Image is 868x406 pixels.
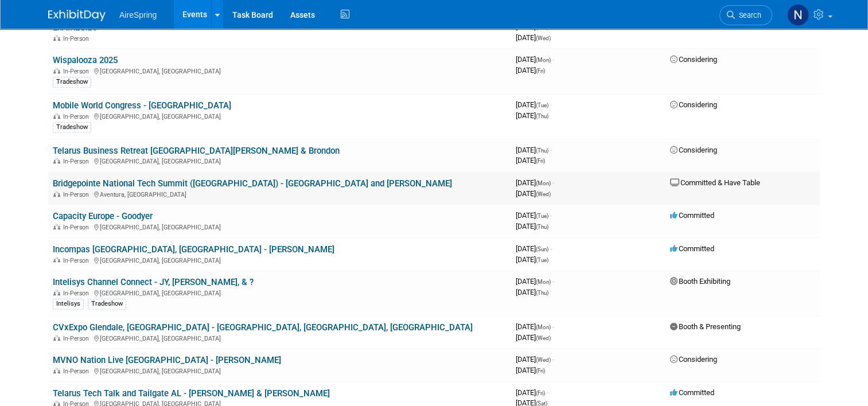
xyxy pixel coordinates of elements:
span: - [550,244,552,253]
span: [DATE] [516,55,554,64]
img: In-Person Event [53,191,60,197]
div: Tradeshow [53,122,91,132]
span: - [552,277,554,286]
img: In-Person Event [53,400,60,406]
a: Search [719,5,772,25]
span: [DATE] [516,355,554,364]
span: Committed [670,388,714,397]
a: Capacity Europe - Goodyer [53,211,153,221]
span: [DATE] [516,288,548,296]
span: In-Person [63,335,92,342]
div: [GEOGRAPHIC_DATA], [GEOGRAPHIC_DATA] [53,156,507,165]
span: (Thu) [536,147,548,154]
span: Considering [670,355,717,364]
span: (Mon) [536,57,551,63]
span: In-Person [63,224,92,231]
span: (Fri) [536,68,545,74]
img: In-Person Event [53,368,60,373]
span: - [552,178,554,187]
span: [DATE] [516,222,548,231]
div: [GEOGRAPHIC_DATA], [GEOGRAPHIC_DATA] [53,255,507,264]
span: - [550,22,552,31]
span: In-Person [63,368,92,375]
span: (Wed) [536,357,551,363]
span: (Tue) [536,102,548,108]
span: (Wed) [536,335,551,341]
span: [DATE] [516,333,551,342]
span: (Fri) [536,158,545,164]
div: [GEOGRAPHIC_DATA], [GEOGRAPHIC_DATA] [53,288,507,297]
span: [DATE] [516,322,554,331]
span: Considering [670,100,717,109]
span: (Wed) [536,191,551,197]
img: In-Person Event [53,68,60,73]
span: Booth & Presenting [670,322,741,331]
span: - [552,55,554,64]
img: In-Person Event [53,113,60,119]
div: [GEOGRAPHIC_DATA], [GEOGRAPHIC_DATA] [53,366,507,375]
a: Wispalooza 2025 [53,55,118,65]
span: (Fri) [536,368,545,374]
span: [DATE] [516,255,548,264]
img: Natalie Pyron [787,4,809,26]
a: MVNO Nation Live [GEOGRAPHIC_DATA] - [PERSON_NAME] [53,355,281,365]
span: Considering [670,146,717,154]
span: In-Person [63,113,92,120]
span: [DATE] [516,100,552,109]
div: Aventura, [GEOGRAPHIC_DATA] [53,189,507,198]
span: - [550,146,552,154]
span: Committed [670,211,714,220]
div: Intelisys [53,299,84,309]
div: [GEOGRAPHIC_DATA], [GEOGRAPHIC_DATA] [53,222,507,231]
span: [DATE] [516,189,551,198]
span: (Fri) [536,390,545,396]
a: Telarus Business Retreat [GEOGRAPHIC_DATA][PERSON_NAME] & Brondon [53,146,340,156]
div: [GEOGRAPHIC_DATA], [GEOGRAPHIC_DATA] [53,111,507,120]
span: [DATE] [516,277,554,286]
span: (Thu) [536,224,548,230]
span: In-Person [63,68,92,75]
img: In-Person Event [53,224,60,229]
a: Mobile World Congress - [GEOGRAPHIC_DATA] [53,100,231,111]
span: (Sun) [536,24,548,30]
span: [DATE] [516,244,552,253]
span: (Wed) [536,35,551,41]
a: Intelisys Channel Connect - JY, [PERSON_NAME], & ? [53,277,254,287]
img: In-Person Event [53,35,60,41]
img: In-Person Event [53,290,60,295]
img: In-Person Event [53,158,60,163]
img: In-Person Event [53,335,60,341]
div: [GEOGRAPHIC_DATA], [GEOGRAPHIC_DATA] [53,333,507,342]
span: Booth Exhibiting [670,277,730,286]
span: AireSpring [119,10,157,19]
span: Committed [670,244,714,253]
span: Committed & Have Table [670,178,760,187]
span: (Tue) [536,213,548,219]
div: Tradeshow [88,299,126,309]
span: Considering [670,55,717,64]
span: In-Person [63,35,92,42]
span: (Tue) [536,257,548,263]
span: [DATE] [516,178,554,187]
img: In-Person Event [53,257,60,263]
span: [DATE] [516,146,552,154]
span: [DATE] [516,111,548,120]
span: - [547,388,548,397]
span: Search [735,11,761,19]
img: ExhibitDay [48,10,106,21]
span: In-Person [63,290,92,297]
span: (Mon) [536,180,551,186]
div: [GEOGRAPHIC_DATA], [GEOGRAPHIC_DATA] [53,66,507,75]
span: (Sun) [536,246,548,252]
div: Tradeshow [53,77,91,87]
span: In-Person [63,158,92,165]
span: - [552,322,554,331]
span: - [550,100,552,109]
span: (Thu) [536,290,548,296]
span: [DATE] [516,22,552,31]
a: Bridgepointe National Tech Summit ([GEOGRAPHIC_DATA]) - [GEOGRAPHIC_DATA] and [PERSON_NAME] [53,178,452,189]
span: (Mon) [536,279,551,285]
a: Incompas [GEOGRAPHIC_DATA], [GEOGRAPHIC_DATA] - [PERSON_NAME] [53,244,334,255]
span: [DATE] [516,366,545,374]
span: (Mon) [536,324,551,330]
